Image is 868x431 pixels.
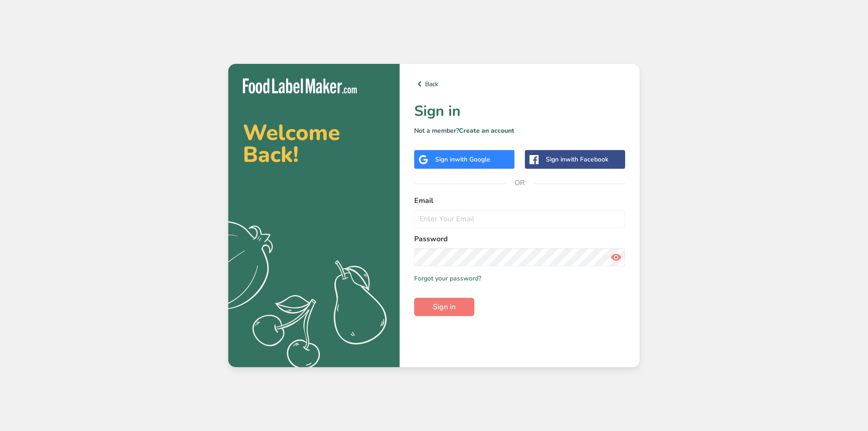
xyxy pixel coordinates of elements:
span: with Facebook [565,155,608,164]
a: Forgot your password? [414,274,481,283]
label: Email [414,195,625,206]
span: with Google [455,155,490,164]
img: Food Label Maker [243,78,357,93]
a: Create an account [459,126,514,135]
div: Sign in [435,155,490,164]
a: Back [414,78,625,89]
div: Sign in [546,155,608,164]
h2: Welcome Back! [243,122,385,166]
span: OR [506,169,534,197]
input: Enter Your Email [414,210,625,228]
h1: Sign in [414,100,625,122]
button: Sign in [414,298,474,316]
p: Not a member? [414,126,625,135]
span: Sign in [433,301,456,312]
label: Password [414,234,625,244]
